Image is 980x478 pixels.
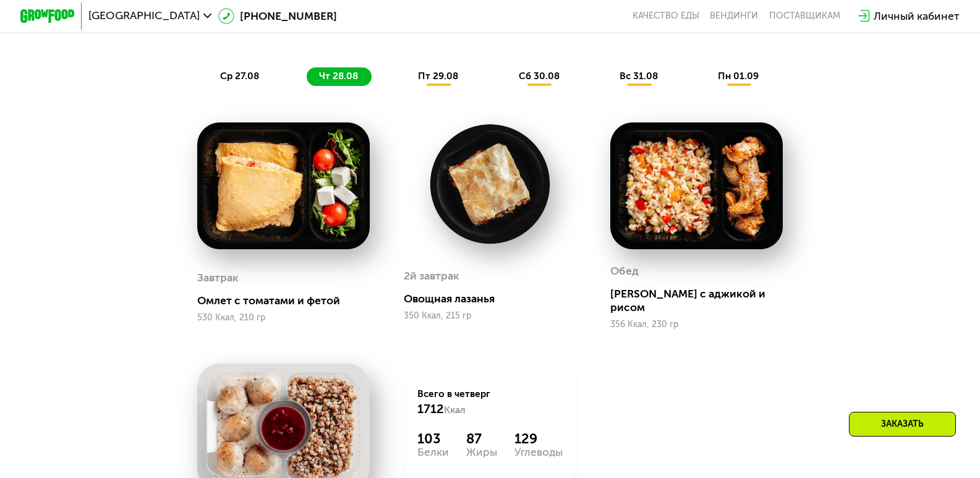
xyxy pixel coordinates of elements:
[718,70,759,82] span: пн 01.09
[849,412,956,437] div: Заказать
[610,320,783,330] div: 356 Ккал, 230 гр
[769,11,840,22] div: поставщикам
[404,266,459,286] div: 2й завтрак
[519,70,560,82] span: сб 30.08
[874,8,960,24] div: Личный кабинет
[197,313,370,323] div: 530 Ккал, 210 гр
[466,431,497,447] div: 87
[514,447,563,458] div: Углеводы
[88,11,200,22] span: [GEOGRAPHIC_DATA]
[417,387,563,417] div: Всего в четверг
[197,294,380,307] div: Омлет с томатами и фетой
[633,11,699,22] a: Качество еды
[418,70,458,82] span: пт 29.08
[444,404,466,416] span: Ккал
[417,431,449,447] div: 103
[417,447,449,458] div: Белки
[514,431,563,447] div: 129
[404,311,576,321] div: 350 Ккал, 215 гр
[220,70,259,82] span: ср 27.08
[417,401,444,416] span: 1712
[610,261,639,281] div: Обед
[710,11,758,22] a: Вендинги
[319,70,358,82] span: чт 28.08
[218,8,337,24] a: [PHONE_NUMBER]
[197,268,239,288] div: Завтрак
[620,70,658,82] span: вс 31.08
[610,287,793,314] div: [PERSON_NAME] с аджикой и рисом
[404,292,587,305] div: Овощная лазанья
[466,447,497,458] div: Жиры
